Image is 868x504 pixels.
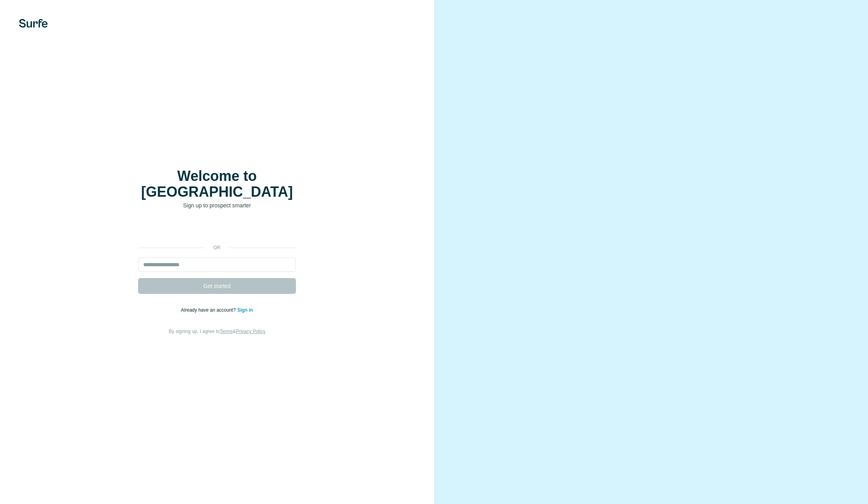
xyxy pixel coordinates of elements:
[236,329,266,334] a: Privacy Policy
[134,221,300,239] iframe: Sign in with Google Button
[138,201,296,209] p: Sign up to prospect smarter
[19,19,48,28] img: Surfe's logo
[181,307,238,313] span: Already have an account?
[169,329,266,334] span: By signing up, I agree to &
[138,168,296,200] h1: Welcome to [GEOGRAPHIC_DATA]
[204,244,230,251] p: or
[237,307,253,313] a: Sign in
[220,329,233,334] a: Terms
